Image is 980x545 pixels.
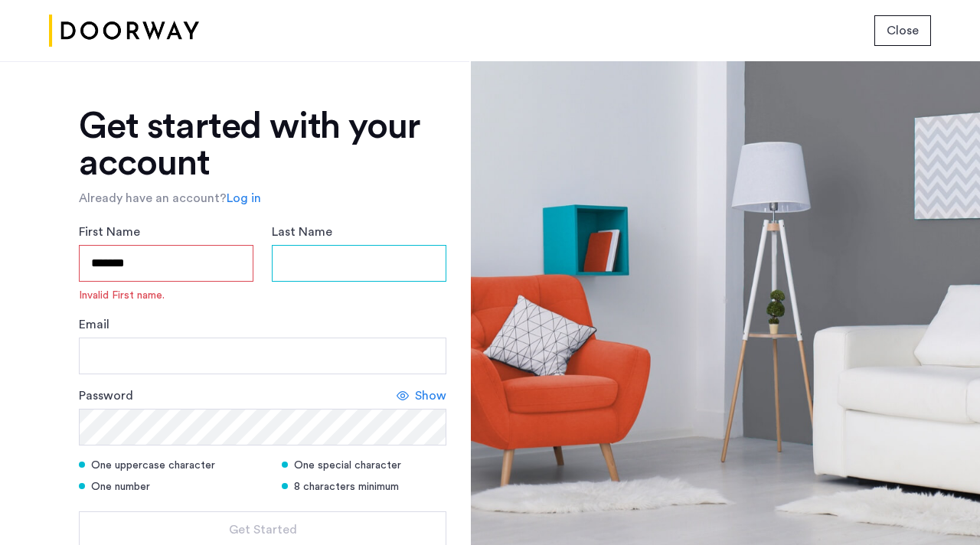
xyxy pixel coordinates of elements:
button: button [874,15,931,46]
span: Close [887,21,919,40]
div: One uppercase character [79,458,263,473]
a: Log in [227,189,261,207]
span: Already have an account? [79,192,227,204]
label: Password [79,387,133,405]
div: Invalid First name. [79,288,165,303]
label: First Name [79,223,140,241]
span: Get Started [229,521,297,539]
div: One number [79,479,263,494]
div: One special character [282,458,446,473]
div: 8 characters minimum [282,479,446,494]
img: logo [49,2,199,60]
span: Show [415,387,446,405]
label: Email [79,315,109,334]
h1: Get started with your account [79,108,446,181]
label: Last Name [272,223,332,241]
